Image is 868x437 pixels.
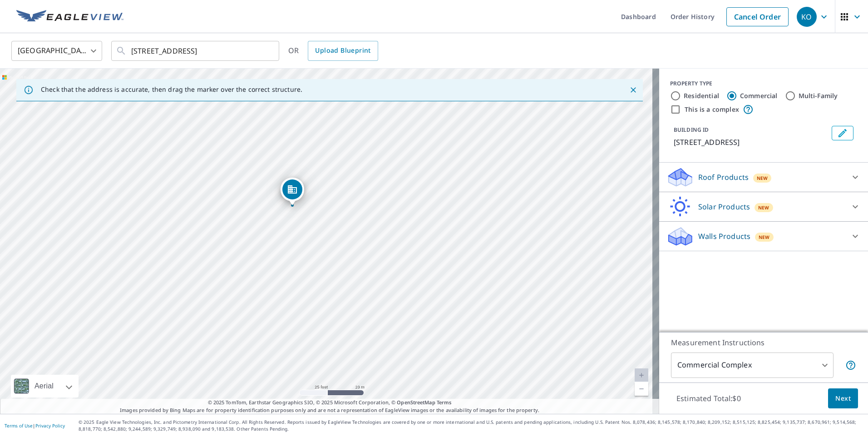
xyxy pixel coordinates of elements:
[11,38,102,64] div: [GEOGRAPHIC_DATA]
[698,172,749,183] p: Roof Products
[799,91,838,100] label: Multi-Family
[5,422,33,429] a: Terms of Use
[758,204,769,211] span: New
[635,368,648,382] a: Current Level 20, Zoom In Disabled
[208,399,452,407] span: © 2025 TomTom, Earthstar Geographics SIO, © 2025 Microsoft Corporation, ©
[666,196,861,218] div: Solar ProductsNew
[674,126,709,134] p: BUILDING ID
[315,45,370,56] span: Upload Blueprint
[726,7,789,26] a: Cancel Order
[669,388,748,408] p: Estimated Total: $0
[11,375,79,397] div: Aerial
[832,126,853,140] button: Edit building 1
[757,174,768,182] span: New
[437,399,452,406] a: Terms
[670,79,857,88] div: PROPERTY TYPE
[32,375,56,397] div: Aerial
[666,225,861,247] div: Walls ProductsNew
[845,360,856,371] span: Each building may require a separate measurement report; if so, your account will be billed per r...
[759,233,770,241] span: New
[828,388,858,409] button: Next
[835,393,851,404] span: Next
[281,178,304,206] div: Dropped pin, building 1, Commercial property, 10299 Scripps Trl San Diego, CA 92131
[698,201,750,212] p: Solar Products
[5,423,65,428] p: |
[635,382,648,396] a: Current Level 20, Zoom Out
[35,422,65,429] a: Privacy Policy
[674,137,828,148] p: [STREET_ADDRESS]
[397,399,435,406] a: OpenStreetMap
[698,231,750,242] p: Walls Products
[288,41,378,61] div: OR
[671,353,833,378] div: Commercial Complex
[684,91,719,100] label: Residential
[79,419,863,432] p: © 2025 Eagle View Technologies, Inc. and Pictometry International Corp. All Rights Reserved. Repo...
[16,10,123,24] img: EV Logo
[797,7,817,27] div: KO
[308,41,378,61] a: Upload Blueprint
[41,85,302,94] p: Check that the address is accurate, then drag the marker over the correct structure.
[740,91,778,100] label: Commercial
[131,38,261,64] input: Search by address or latitude-longitude
[666,166,861,188] div: Roof ProductsNew
[671,337,856,348] p: Measurement Instructions
[627,84,639,96] button: Close
[685,105,739,114] label: This is a complex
